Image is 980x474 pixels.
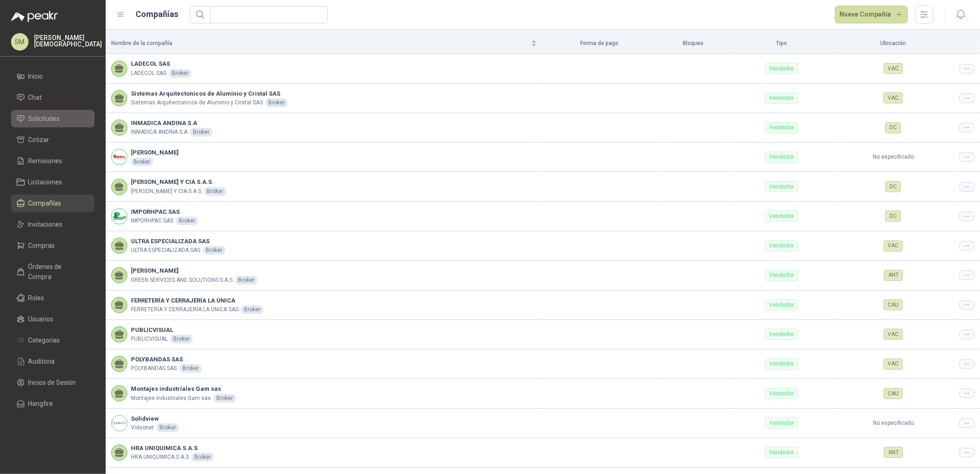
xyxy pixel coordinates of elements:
div: Vendedor [765,417,798,428]
div: Broker [157,423,179,432]
b: INMADICA ANDINA S.A [131,119,212,128]
div: DC [885,211,901,222]
div: Vendedor [765,299,798,310]
div: Broker [203,246,225,255]
a: Remisiones [11,152,95,170]
a: Solicitudes [11,110,95,127]
p: No especificado [838,419,948,428]
a: Hangfire [11,395,95,412]
th: Forma de pago [542,33,657,54]
span: Invitaciones [28,219,63,229]
div: Broker [192,453,214,462]
div: ANT [884,270,903,281]
a: Roles [11,289,95,307]
div: Broker [131,158,153,166]
span: Categorías [28,335,60,345]
b: HRA UNIQUIMICA S.A.S [131,444,214,453]
div: DC [885,181,901,192]
p: ULTRA ESPECIALIZADA SAS [131,246,200,255]
a: Invitaciones [11,216,95,233]
span: Chat [28,92,42,103]
span: Compras [28,240,55,251]
button: Nueva Compañía [835,6,908,24]
b: LADECOL SAS [131,59,191,69]
a: Auditoria [11,353,95,370]
p: GREEN SERVICES AND SOLUTIONS S.A.S [131,276,232,285]
a: Categorías [11,331,95,349]
div: SM [11,33,28,51]
b: FERRETERÍA Y CERRAJERÍA LA ÚNICA [131,296,263,305]
p: PUBLICVISUAL [131,335,168,343]
span: Cotizar [28,135,50,145]
div: Vendedor [765,359,798,370]
div: Broker [241,305,263,314]
div: Vendedor [765,388,798,399]
div: VAC [884,359,903,370]
p: POLYBANDAS SAS [131,364,177,373]
div: Broker [204,187,226,196]
p: IMPORHPAC SAS [131,217,173,225]
div: Broker [170,335,193,343]
a: Inicio [11,68,95,85]
div: Broker [235,276,257,285]
b: [PERSON_NAME] [131,266,257,275]
div: VAC [884,240,903,251]
div: Vendedor [765,270,798,281]
div: Vendedor [765,122,798,133]
b: Solidview [131,414,179,423]
div: Vendedor [765,63,798,74]
div: ANT [884,447,903,458]
p: Sistemas Arquitectonicos de Aluminio y Cristal SAS [131,98,263,107]
span: Solicitudes [28,114,60,124]
span: Compañías [28,198,62,208]
div: Vendedor [765,211,798,222]
div: Broker [214,394,236,403]
p: LADECOL SAS [131,69,166,78]
img: Company Logo [112,209,127,224]
h1: Compañías [136,8,179,21]
div: CAU [884,299,903,310]
div: Broker [266,98,288,107]
th: Ubicación [833,33,954,54]
p: [PERSON_NAME] Y CIA S A S [131,187,201,196]
b: IMPORHPAC SAS [131,207,198,217]
a: Licitaciones [11,173,95,191]
div: Vendedor [765,240,798,251]
a: Usuarios [11,310,95,328]
b: Montajes industriales Gam sas [131,384,236,394]
div: Vendedor [765,92,798,103]
span: Órdenes de Compra [28,262,86,282]
p: No especificado [838,153,948,161]
span: Inicio [28,71,43,81]
span: Usuarios [28,314,54,324]
div: CAU [884,388,903,399]
div: Vendedor [765,447,798,458]
span: Remisiones [28,156,62,166]
span: Auditoria [28,356,55,366]
p: Videonet [131,423,154,432]
b: ULTRA ESPECIALIZADA SAS [131,237,225,246]
a: Inicios de Sesión [11,374,95,391]
a: Chat [11,89,95,106]
p: HRA UNIQUIMICA S.A.S [131,453,189,462]
a: Órdenes de Compra [11,258,95,286]
img: Logo peakr [11,11,58,22]
a: Compañías [11,194,95,212]
div: Broker [180,364,202,373]
b: Sistemas Arquitectonicos de Aluminio y Cristal SAS [131,89,288,98]
div: Vendedor [765,329,798,340]
span: Nombre de la compañía [111,39,529,48]
div: VAC [884,63,903,74]
a: Cotizar [11,131,95,148]
div: Broker [176,217,198,225]
p: [PERSON_NAME] [DEMOGRAPHIC_DATA] [34,34,102,47]
span: Inicios de Sesión [28,377,76,388]
span: Hangfire [28,399,53,409]
img: Company Logo [112,416,127,431]
a: Compras [11,237,95,254]
p: FERRETERÍA Y CERRAJERÍA LA ÚNICA SAS [131,305,238,314]
div: Vendedor [765,181,798,192]
div: Broker [169,69,191,78]
img: Company Logo [112,149,127,165]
